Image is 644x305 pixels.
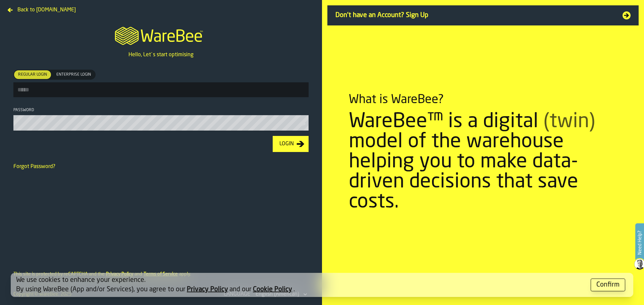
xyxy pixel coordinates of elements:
a: Cookie Policy [253,286,292,293]
a: Forgot Password? [13,164,55,169]
div: Login [277,140,297,148]
label: button-toolbar-Password [13,108,309,131]
label: button-switch-multi-Regular Login [13,70,52,80]
span: Regular Login [15,72,50,78]
div: WareBee™ is a digital model of the warehouse helping you to make data-driven decisions that save ... [349,112,617,212]
button: button-Login [273,136,309,152]
a: Back to [DOMAIN_NAME] [5,5,78,11]
button: button- [591,279,625,291]
div: We use cookies to enhance your experience. By using WareBee (App and/or Services), you agree to o... [16,276,585,294]
input: button-toolbar-[object Object] [13,82,309,97]
input: button-toolbar-Password [13,115,309,131]
span: (twin) [543,112,595,132]
div: alert-[object Object] [11,273,633,297]
label: button-toolbar-[object Object] [13,70,309,97]
span: Back to [DOMAIN_NAME] [17,6,76,14]
a: Don't have an Account? Sign Up [327,5,639,25]
div: thumb [14,70,51,79]
div: What is WareBee? [349,93,444,106]
div: thumb [52,70,95,79]
label: button-switch-multi-Enterprise Login [52,70,96,80]
div: Password [13,108,309,112]
button: button-toolbar-Password [299,121,307,127]
p: Hello, Let`s start optimising [128,51,194,59]
span: Enterprise Login [54,72,94,78]
span: Don't have an Account? Sign Up [335,11,614,20]
div: Confirm [596,280,620,290]
label: Need Help? [636,224,643,261]
a: Privacy Policy [187,286,228,293]
a: logo-header [109,19,213,51]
